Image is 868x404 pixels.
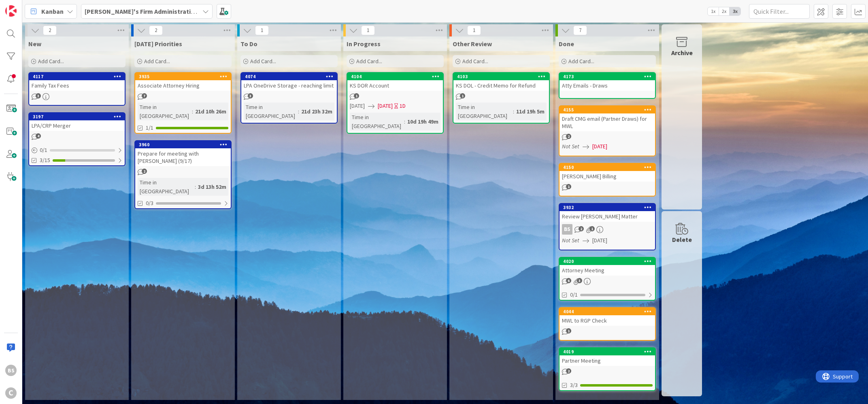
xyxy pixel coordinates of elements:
[29,145,125,155] div: 0/1
[559,40,574,48] span: Done
[29,113,125,120] div: 3197
[560,204,655,211] div: 3932
[146,199,153,207] span: 0/3
[405,117,440,126] div: 10d 19h 49m
[135,148,231,166] div: Prepare for meeting with [PERSON_NAME] (9/17)
[144,58,170,65] span: Add Card...
[135,141,231,148] div: 3960
[563,259,655,264] div: 4020
[134,72,232,134] a: 3935Associate Attorney HiringTime in [GEOGRAPHIC_DATA]:21d 10h 26m1/1
[457,74,549,79] div: 4103
[85,7,217,15] b: [PERSON_NAME]'s Firm Administration Board
[559,307,656,341] a: 4044MWL to RGP Check
[138,178,195,196] div: Time in [GEOGRAPHIC_DATA]
[29,120,125,131] div: LPA/CRP Merger
[560,308,655,326] div: 4044MWL to RGP Check
[135,80,231,91] div: Associate Attorney Hiring
[5,5,17,17] img: Visit kanbanzone.com
[560,348,655,366] div: 4019Partner Meeting
[560,164,655,171] div: 4150
[589,226,595,231] span: 1
[36,133,41,139] span: 4
[560,171,655,182] div: [PERSON_NAME] Billing
[29,113,125,131] div: 3197LPA/CRP Merger
[560,106,655,113] div: 4155
[248,93,253,98] span: 3
[350,102,365,110] span: [DATE]
[559,347,656,391] a: 4019Partner Meeting3/3
[347,80,443,91] div: KS DOR Account
[560,308,655,315] div: 4044
[5,365,17,376] div: BS
[347,72,444,134] a: 4104KS DOR Account[DATE][DATE]1DTime in [GEOGRAPHIC_DATA]:10d 19h 49m
[250,58,276,65] span: Add Card...
[560,113,655,131] div: Draft CMG email (Partner Draws) for MWL
[192,107,193,116] span: :
[563,349,655,355] div: 4019
[467,26,481,35] span: 1
[456,103,513,120] div: Time in [GEOGRAPHIC_DATA]
[299,107,334,116] div: 21d 23h 32m
[453,80,549,91] div: KS DOL - Credit Memo for Refund
[41,6,64,16] span: Kanban
[749,4,810,19] input: Quick Filter...
[241,80,337,91] div: LPA OneDrive Storage - reaching limit
[568,58,594,65] span: Add Card...
[560,106,655,131] div: 4155Draft CMG email (Partner Draws) for MWL
[672,235,692,244] div: Delete
[566,184,571,189] span: 1
[29,73,125,80] div: 4117
[196,182,228,191] div: 3d 13h 52m
[354,93,359,98] span: 1
[562,237,579,244] i: Not Set
[142,93,147,98] span: 7
[671,48,693,58] div: Archive
[559,257,656,301] a: 4020Attorney Meeting0/1
[142,169,147,174] span: 2
[351,74,443,79] div: 4104
[29,80,125,91] div: Family Tax Fees
[38,58,64,65] span: Add Card...
[135,73,231,80] div: 3935
[139,142,231,147] div: 3960
[560,258,655,265] div: 4020
[29,73,125,91] div: 4117Family Tax Fees
[404,117,405,126] span: :
[562,143,579,150] i: Not Set
[560,80,655,91] div: Atty Emails - Draws
[361,26,375,35] span: 1
[566,368,571,374] span: 2
[240,40,257,48] span: To Do
[562,224,572,235] div: BS
[146,124,153,132] span: 1/1
[139,74,231,79] div: 3935
[17,1,37,11] span: Support
[193,107,228,116] div: 21d 10h 26m
[570,381,578,389] span: 3/3
[40,146,47,154] span: 0 / 1
[356,58,382,65] span: Add Card...
[730,7,740,15] span: 3x
[560,204,655,222] div: 3932Review [PERSON_NAME] Matter
[453,73,549,80] div: 4103
[244,103,298,120] div: Time in [GEOGRAPHIC_DATA]
[134,140,232,209] a: 3960Prepare for meeting with [PERSON_NAME] (9/17)Time in [GEOGRAPHIC_DATA]:3d 13h 52m0/3
[559,72,656,99] a: 4173Atty Emails - Draws
[241,73,337,80] div: 4074
[149,26,163,35] span: 2
[347,73,443,80] div: 4104
[195,182,196,191] span: :
[559,203,656,250] a: 3932Review [PERSON_NAME] MatterBSNot Set[DATE]
[255,26,269,35] span: 1
[400,102,406,110] div: 1D
[560,73,655,80] div: 4173
[560,348,655,355] div: 4019
[577,278,582,283] span: 3
[453,73,549,91] div: 4103KS DOL - Credit Memo for Refund
[298,107,299,116] span: :
[347,73,443,91] div: 4104KS DOR Account
[513,107,514,116] span: :
[135,141,231,166] div: 3960Prepare for meeting with [PERSON_NAME] (9/17)
[138,103,192,120] div: Time in [GEOGRAPHIC_DATA]
[563,205,655,210] div: 3932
